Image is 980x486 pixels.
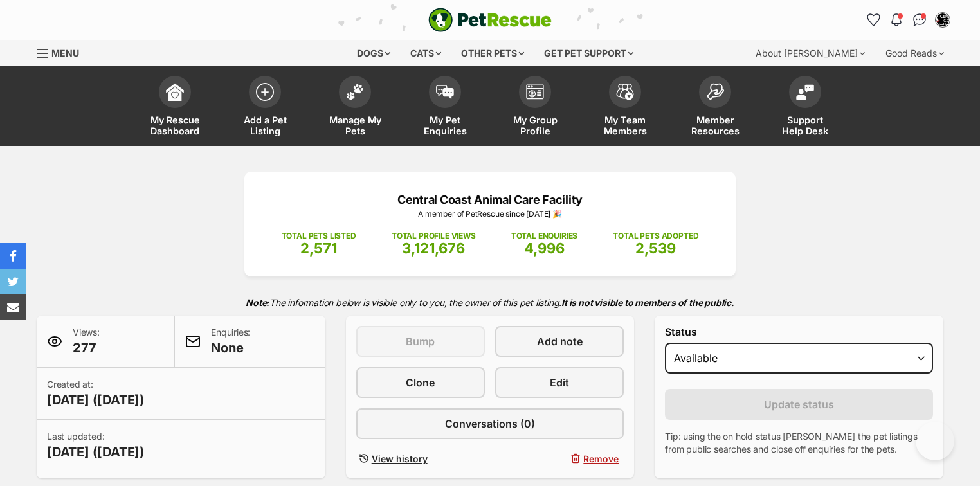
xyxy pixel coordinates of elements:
img: help-desk-icon-fdf02630f3aa405de69fd3d07c3f3aa587a6932b1a1747fa1d2bba05be0121f9.svg [796,84,814,100]
span: Support Help Desk [776,114,834,136]
button: Remove [495,449,624,468]
span: 3,121,676 [402,240,465,256]
div: Other pets [452,40,533,66]
a: Add a Pet Listing [220,69,310,146]
iframe: Help Scout Beacon - Open [916,422,954,460]
a: Edit [495,367,624,398]
p: Enquiries: [211,326,250,357]
span: Bump [406,334,435,349]
strong: It is not visible to members of the public. [561,297,734,308]
img: Deanna Walton profile pic [936,14,949,26]
img: notifications-46538b983faf8c2785f20acdc204bb7945ddae34d4c08c2a6579f10ce5e182be.svg [891,14,902,26]
span: Member Resources [686,114,744,136]
button: Update status [665,389,933,420]
img: team-members-icon-5396bd8760b3fe7c0b43da4ab00e1e3bb1a5d9ba89233759b79545d2d3fc5d0d.svg [616,84,634,100]
a: View history [356,449,485,468]
span: Update status [764,397,834,412]
img: member-resources-icon-8e73f808a243e03378d46382f2149f9095a855e16c252ad45f914b54edf8863c.svg [706,83,724,100]
a: My Pet Enquiries [400,69,490,146]
div: Dogs [348,40,399,66]
span: View history [372,452,428,465]
a: Member Resources [670,69,760,146]
div: Good Reads [876,40,953,66]
p: TOTAL ENQUIRIES [511,230,577,242]
p: Central Coast Animal Care Facility [264,191,716,208]
span: Add note [537,334,583,349]
span: Remove [583,452,619,465]
span: My Group Profile [506,114,564,136]
p: TOTAL PETS ADOPTED [613,230,698,242]
img: pet-enquiries-icon-7e3ad2cf08bfb03b45e93fb7055b45f3efa6380592205ae92323e6603595dc1f.svg [436,85,454,99]
div: Cats [401,40,450,66]
span: None [211,339,250,357]
button: My account [932,10,953,30]
a: Add note [495,326,624,357]
img: group-profile-icon-3fa3cf56718a62981997c0bc7e787c4b2cf8bcc04b72c1350f741eb67cf2f40e.svg [526,84,544,100]
a: Support Help Desk [760,69,850,146]
img: logo-e224e6f780fb5917bec1dbf3a21bbac754714ae5b6737aabdf751b685950b380.svg [428,8,552,32]
p: Views: [73,326,100,357]
span: Add a Pet Listing [236,114,294,136]
p: The information below is visible only to you, the owner of this pet listing. [37,289,943,316]
span: [DATE] ([DATE]) [47,443,145,461]
span: My Rescue Dashboard [146,114,204,136]
a: My Group Profile [490,69,580,146]
span: My Pet Enquiries [416,114,474,136]
p: Last updated: [47,430,145,461]
span: Manage My Pets [326,114,384,136]
a: Manage My Pets [310,69,400,146]
span: Conversations (0) [445,416,535,431]
img: add-pet-listing-icon-0afa8454b4691262ce3f59096e99ab1cd57d4a30225e0717b998d2c9b9846f56.svg [256,83,274,101]
img: manage-my-pets-icon-02211641906a0b7f246fdf0571729dbe1e7629f14944591b6c1af311fb30b64b.svg [346,84,364,100]
span: Edit [550,375,569,390]
a: PetRescue [428,8,552,32]
p: Tip: using the on hold status [PERSON_NAME] the pet listings from public searches and close off e... [665,430,933,456]
button: Notifications [886,10,907,30]
a: Conversations (0) [356,408,624,439]
img: chat-41dd97257d64d25036548639549fe6c8038ab92f7586957e7f3b1b290dea8141.svg [913,14,927,26]
span: 2,571 [300,240,337,256]
img: dashboard-icon-eb2f2d2d3e046f16d808141f083e7271f6b2e854fb5c12c21221c1fb7104beca.svg [166,83,184,101]
ul: Account quick links [863,10,953,30]
p: TOTAL PETS LISTED [282,230,356,242]
p: A member of PetRescue since [DATE] 🎉 [264,208,716,220]
a: My Rescue Dashboard [130,69,220,146]
button: Bump [356,326,485,357]
div: About [PERSON_NAME] [747,40,874,66]
span: [DATE] ([DATE]) [47,391,145,409]
span: 2,539 [635,240,676,256]
span: 277 [73,339,100,357]
span: Menu [51,48,79,59]
strong: Note: [246,297,269,308]
a: Clone [356,367,485,398]
a: Conversations [909,10,930,30]
a: Menu [37,40,88,64]
p: Created at: [47,378,145,409]
p: TOTAL PROFILE VIEWS [392,230,476,242]
span: My Team Members [596,114,654,136]
a: My Team Members [580,69,670,146]
span: Clone [406,375,435,390]
label: Status [665,326,933,337]
span: 4,996 [524,240,565,256]
a: Favourites [863,10,884,30]
div: Get pet support [535,40,642,66]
